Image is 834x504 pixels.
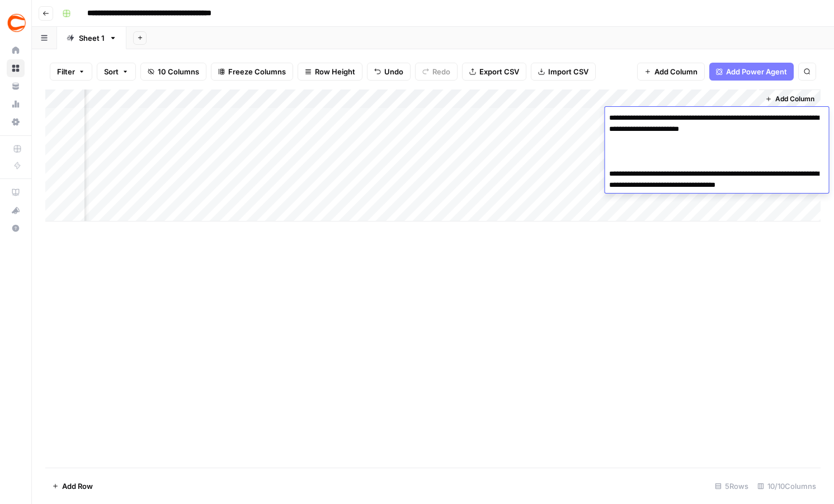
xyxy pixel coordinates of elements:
[415,63,458,81] button: Redo
[367,63,411,81] button: Undo
[710,477,753,495] div: 5 Rows
[654,66,698,77] span: Add Column
[531,63,596,81] button: Import CSV
[7,183,25,201] a: AirOps Academy
[432,66,450,77] span: Redo
[315,66,355,77] span: Row Height
[726,66,787,77] span: Add Power Agent
[62,481,93,492] span: Add Row
[462,63,526,81] button: Export CSV
[384,66,403,77] span: Undo
[140,63,206,81] button: 10 Columns
[753,477,821,495] div: 10/10 Columns
[7,201,25,219] button: What's new?
[50,63,92,81] button: Filter
[45,477,100,495] button: Add Row
[7,41,25,59] a: Home
[228,66,286,77] span: Freeze Columns
[637,63,705,81] button: Add Column
[79,32,105,44] div: Sheet 1
[7,113,25,131] a: Settings
[104,66,119,77] span: Sort
[775,94,814,104] span: Add Column
[158,66,199,77] span: 10 Columns
[7,59,25,77] a: Browse
[479,66,519,77] span: Export CSV
[57,27,126,49] a: Sheet 1
[548,66,588,77] span: Import CSV
[7,202,24,219] div: What's new?
[7,95,25,113] a: Usage
[761,92,819,106] button: Add Column
[211,63,293,81] button: Freeze Columns
[7,13,27,33] img: Covers Logo
[298,63,362,81] button: Row Height
[7,219,25,237] button: Help + Support
[709,63,794,81] button: Add Power Agent
[97,63,136,81] button: Sort
[7,77,25,95] a: Your Data
[57,66,75,77] span: Filter
[7,9,25,37] button: Workspace: Covers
